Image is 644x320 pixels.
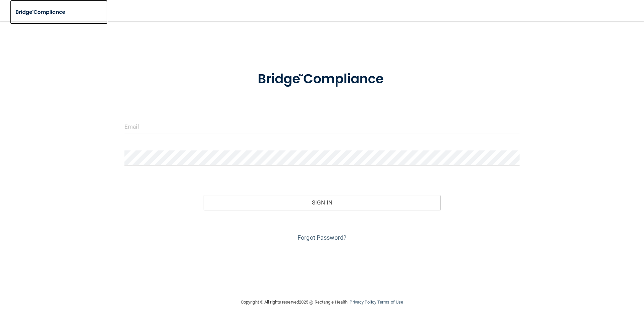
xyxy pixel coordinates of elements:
[350,300,376,305] a: Privacy Policy
[204,195,441,210] button: Sign In
[124,119,520,134] input: Email
[10,5,72,19] img: bridge_compliance_login_screen.278c3ca4.svg
[244,62,400,97] img: bridge_compliance_login_screen.278c3ca4.svg
[298,234,346,241] a: Forgot Password?
[200,291,444,313] div: Copyright © All rights reserved 2025 @ Rectangle Health | |
[377,300,403,305] a: Terms of Use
